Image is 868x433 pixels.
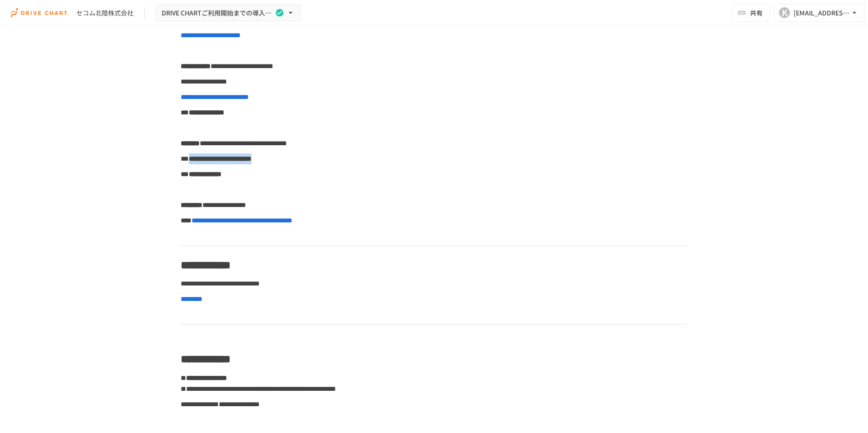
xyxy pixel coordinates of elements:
[794,7,850,19] div: [EMAIL_ADDRESS][DOMAIN_NAME]
[774,4,864,22] button: K[EMAIL_ADDRESS][DOMAIN_NAME]
[76,8,133,18] div: セコム北陸株式会社
[779,7,790,18] div: K
[11,5,69,20] img: i9VDDS9JuLRLX3JIUyK59LcYp6Y9cayLPHs4hOxMB9W
[162,7,273,19] span: DRIVE CHARTご利用開始までの導入支援ページ_v2.1
[750,8,763,18] span: 共有
[732,4,770,22] button: 共有
[156,4,301,22] button: DRIVE CHARTご利用開始までの導入支援ページ_v2.1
